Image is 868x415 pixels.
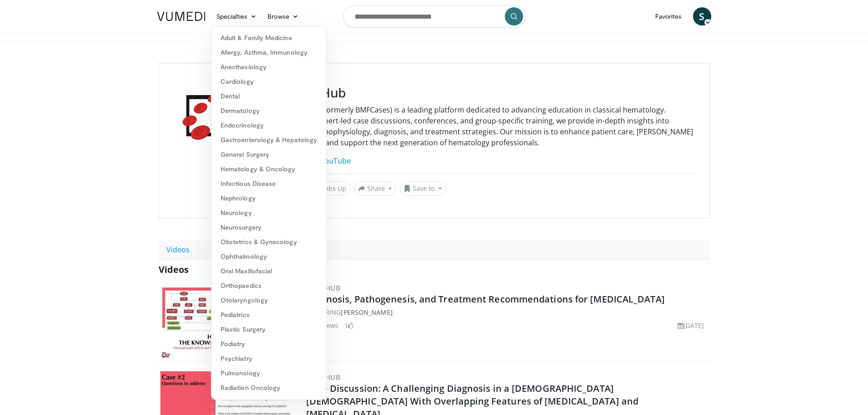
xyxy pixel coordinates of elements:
a: Browse [262,7,304,26]
a: Videos [159,240,197,259]
a: Adult & Family Medicine [211,31,326,45]
a: 18:21 [160,282,297,359]
a: Diagnosis, Pathogenesis, and Treatment Recommendations for [MEDICAL_DATA] [306,293,665,305]
li: [DATE] [678,321,704,330]
a: Anesthesiology [211,60,326,74]
span: Videos [159,263,189,276]
img: 1f85135e-a6bd-40df-b923-36b89bd78ff2.300x170_q85_crop-smart_upscale.jpg [160,282,297,359]
div: Specialties [211,26,327,400]
a: Pulmonology [211,366,326,380]
a: [PERSON_NAME] [341,308,392,317]
div: FEATURING [306,307,708,317]
a: Cardiology [211,74,326,89]
p: l l [285,155,697,166]
li: 1 [344,321,354,330]
a: General Surgery [211,147,326,162]
a: Orthopaedics [211,278,326,293]
a: Ophthalmology [211,249,326,264]
p: HemeHub (formerly BMFCases) is a leading platform dedicated to advancing education in classical h... [285,104,697,148]
a: Infectious Disease [211,176,326,191]
a: Favorites [650,7,688,26]
a: Plastic Surgery [211,322,326,337]
a: Podiatry [211,337,326,351]
button: Save to [400,181,446,196]
a: Dental [211,89,326,103]
a: Endocrinology [211,118,326,133]
a: Hematology & Oncology [211,162,326,176]
a: Radiology [211,395,326,410]
a: Otolaryngology [211,293,326,307]
h3: HemeHub [285,85,697,101]
a: Obstetrics & Gynecology [211,235,326,249]
a: YouTube [320,156,351,166]
a: Neurosurgery [211,220,326,235]
a: Nephrology [211,191,326,205]
a: Allergy, Asthma, Immunology [211,45,326,60]
a: Radiation Oncology [211,380,326,395]
a: Oral Maxillofacial [211,264,326,278]
a: Specialties [211,7,262,26]
a: Neurology [211,205,326,220]
img: VuMedi Logo [157,12,205,21]
a: Gastroenterology & Hepatology [211,133,326,147]
a: Dermatology [211,103,326,118]
a: S [693,7,711,26]
button: Share [354,181,396,196]
a: Psychiatry [211,351,326,366]
input: Search topics, interventions [343,5,525,27]
a: Pediatrics [211,307,326,322]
